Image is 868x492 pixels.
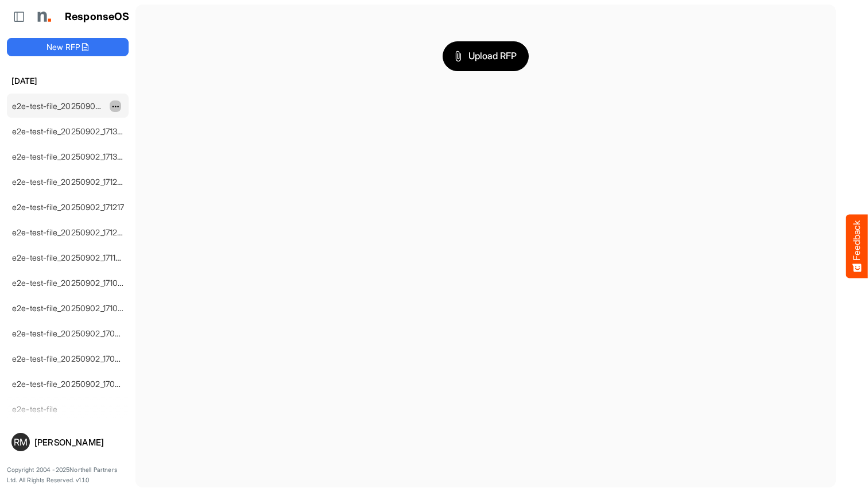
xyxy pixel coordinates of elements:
[7,75,129,87] h6: [DATE]
[12,177,171,187] a: e2e-test-file_20250902_171254-test-edited
[12,328,129,338] a: e2e-test-file_20250902_170858
[12,379,129,389] a: e2e-test-file_20250902_170623
[12,227,167,237] a: e2e-test-file_20250902_171211-test-edited
[12,354,129,363] a: e2e-test-file_20250902_170724
[12,303,126,313] a: e2e-test-file_20250902_171031
[846,214,868,278] button: Feedback
[12,152,127,161] a: e2e-test-file_20250902_171338
[32,5,55,28] img: Northell
[12,202,125,212] a: e2e-test-file_20250902_171217
[34,438,124,447] div: [PERSON_NAME]
[443,41,529,71] button: Upload RFP
[14,437,28,447] span: RM
[12,253,169,262] a: e2e-test-file_20250902_171138-test-edited
[7,38,129,56] button: New RFP
[12,126,170,136] a: e2e-test-file_20250902_171338-test-edited
[110,100,121,112] button: dropdownbutton
[12,278,127,288] a: e2e-test-file_20250902_171059
[65,11,130,23] h1: ResponseOS
[455,49,517,64] span: Upload RFP
[7,465,129,485] p: Copyright 2004 - 2025 Northell Partners Ltd. All Rights Reserved. v 1.1.0
[12,101,126,111] a: e2e-test-file_20250902_171401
